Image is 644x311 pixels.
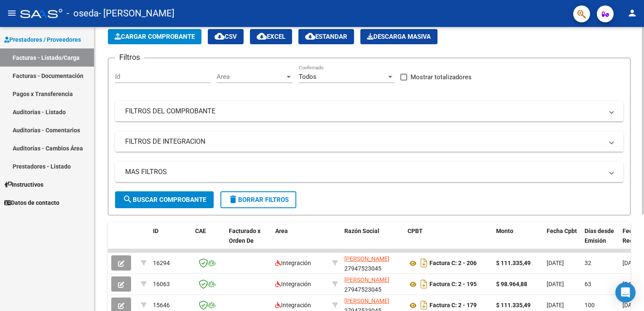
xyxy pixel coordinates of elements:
span: 15646 [153,302,170,308]
span: Integración [275,260,311,266]
mat-icon: menu [7,8,17,18]
span: Descarga Masiva [367,33,431,40]
span: Instructivos [4,180,43,189]
button: CSV [208,29,244,44]
mat-icon: delete [228,194,238,204]
span: 63 [585,281,591,287]
span: 16063 [153,281,170,287]
span: [DATE] [547,260,564,266]
mat-icon: cloud_download [305,31,315,41]
span: Todos [299,73,317,80]
span: Mostrar totalizadores [411,72,472,82]
span: Area [217,73,285,80]
span: Razón Social [344,228,379,234]
span: Prestadores / Proveedores [4,35,81,44]
button: Estandar [298,29,354,44]
button: Descarga Masiva [360,29,437,44]
span: - oseda [67,4,99,23]
span: Fecha Cpbt [547,228,577,234]
span: [DATE] [623,302,640,308]
button: Cargar Comprobante [108,29,201,44]
datatable-header-cell: Monto [493,222,543,259]
strong: Factura C: 2 - 195 [429,281,477,288]
mat-expansion-panel-header: FILTROS DEL COMPROBANTE [115,101,623,121]
mat-panel-title: MAS FILTROS [125,167,603,177]
span: - [PERSON_NAME] [99,4,174,23]
mat-icon: person [627,8,637,18]
strong: Factura C: 2 - 179 [429,302,477,309]
mat-icon: cloud_download [257,31,267,41]
datatable-header-cell: Fecha Cpbt [543,222,581,259]
mat-icon: search [123,194,133,204]
datatable-header-cell: Area [272,222,329,259]
span: Borrar Filtros [228,196,289,204]
datatable-header-cell: CAE [192,222,225,259]
span: 32 [585,260,591,266]
span: [PERSON_NAME] [344,255,389,262]
span: CPBT [408,228,423,234]
datatable-header-cell: ID [150,222,192,259]
span: Integración [275,281,311,287]
div: 27947523045 [344,254,401,272]
span: [DATE] [547,281,564,287]
button: Borrar Filtros [220,191,296,208]
span: ID [153,228,158,234]
mat-icon: cloud_download [215,31,225,41]
i: Descargar documento [419,256,429,270]
button: Buscar Comprobante [115,191,214,208]
span: 16294 [153,260,170,266]
app-download-masive: Descarga masiva de comprobantes (adjuntos) [360,29,437,44]
span: Días desde Emisión [585,228,614,244]
span: [PERSON_NAME] [344,298,389,304]
mat-panel-title: FILTROS DE INTEGRACION [125,137,603,146]
datatable-header-cell: Facturado x Orden De [225,222,272,259]
span: Buscar Comprobante [123,196,206,204]
span: Area [275,228,288,234]
mat-expansion-panel-header: MAS FILTROS [115,162,623,182]
i: Descargar documento [419,277,429,291]
h3: Filtros [115,51,144,63]
mat-expansion-panel-header: FILTROS DE INTEGRACION [115,131,623,152]
strong: Factura C: 2 - 206 [429,260,477,267]
strong: $ 98.964,88 [496,281,527,287]
span: Estandar [305,33,347,40]
div: Open Intercom Messenger [615,282,636,303]
datatable-header-cell: Razón Social [341,222,404,259]
datatable-header-cell: CPBT [404,222,493,259]
span: 100 [585,302,595,308]
span: [DATE] [623,260,640,266]
button: EXCEL [250,29,292,44]
strong: $ 111.335,49 [496,260,531,266]
span: CAE [195,228,206,234]
span: [DATE] [547,302,564,308]
span: Cargar Comprobante [115,33,195,40]
span: Datos de contacto [4,198,59,207]
mat-panel-title: FILTROS DEL COMPROBANTE [125,107,603,116]
div: 27947523045 [344,275,401,293]
span: Facturado x Orden De [229,228,260,244]
span: EXCEL [257,33,285,40]
span: CSV [215,33,237,40]
span: [DATE] [623,281,640,287]
datatable-header-cell: Días desde Emisión [581,222,619,259]
span: Monto [496,228,513,234]
span: [PERSON_NAME] [344,276,389,283]
strong: $ 111.335,49 [496,302,531,308]
span: Integración [275,302,311,308]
